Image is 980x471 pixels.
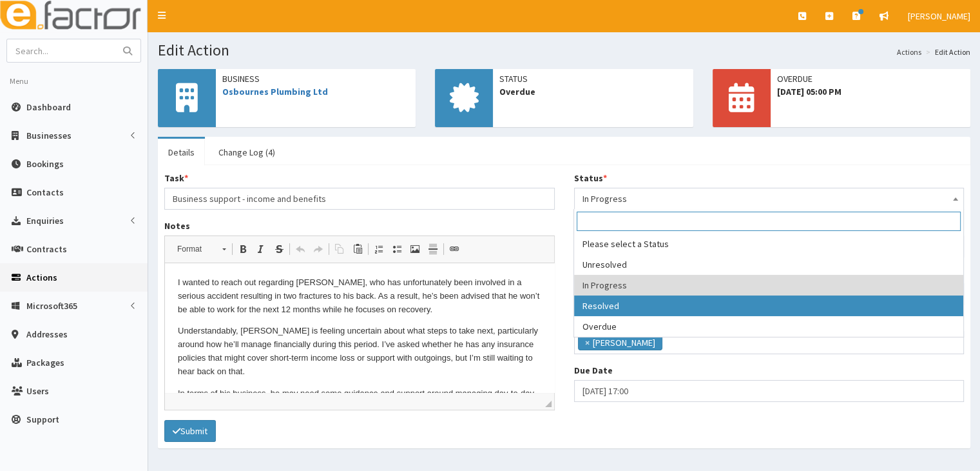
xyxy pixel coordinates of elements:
[222,86,328,97] a: Osbournes Plumbing Ltd
[291,241,309,257] a: Undo (Ctrl+Z)
[234,241,252,257] a: Bold (Ctrl+B)
[388,241,406,257] a: Insert/Remove Bulleted List
[574,188,965,210] span: In Progress
[26,300,77,312] span: Microsoft365
[574,296,963,316] li: Resolved
[406,241,424,257] a: Image
[897,46,921,57] a: Actions
[26,215,64,226] span: Enquiries
[158,42,970,59] h1: Edit Action
[309,241,327,257] a: Redo (Ctrl+Y)
[26,186,64,198] span: Contacts
[26,272,57,283] span: Actions
[208,139,285,166] a: Change Log (4)
[13,124,376,191] p: In terms of his business, he may need some guidance and support around managing day-to-day admin ...
[923,46,970,57] li: Edit Action
[582,190,956,208] span: In Progress
[26,158,64,170] span: Bookings
[270,241,288,257] a: Strike Through
[574,254,963,275] li: Unresolved
[578,335,662,350] li: Julie Sweeney
[574,316,963,337] li: Overdue
[222,72,409,85] span: Business
[158,139,205,166] a: Details
[26,385,49,397] span: Users
[165,263,554,392] iframe: Rich Text Editor, notes
[171,241,216,257] span: Format
[545,401,552,407] span: Drag to resize
[170,240,233,258] a: Format
[26,130,72,141] span: Businesses
[370,241,388,257] a: Insert/Remove Numbered List
[26,101,71,113] span: Dashboard
[349,241,367,257] a: Paste (Ctrl+V)
[424,241,442,257] a: Insert Horizontal Line
[574,364,613,377] label: Due Date
[499,72,686,85] span: Status
[585,336,590,349] span: ×
[445,241,463,257] a: Link (Ctrl+L)
[26,357,64,368] span: Packages
[252,241,270,257] a: Italic (Ctrl+I)
[331,241,349,257] a: Copy (Ctrl+C)
[777,85,964,98] span: [DATE] 05:00 PM
[26,328,68,340] span: Addresses
[574,275,963,296] li: In Progress
[164,219,190,232] label: Notes
[777,72,964,85] span: OVERDUE
[908,10,970,22] span: [PERSON_NAME]
[164,172,188,185] label: Task
[574,234,963,254] li: Please select a Status
[164,420,216,442] button: Submit
[26,414,59,425] span: Support
[499,85,686,98] span: Overdue
[574,172,607,185] label: Status
[7,39,115,62] input: Search...
[26,243,67,255] span: Contracts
